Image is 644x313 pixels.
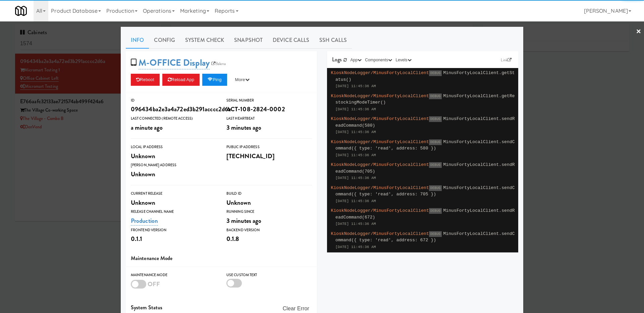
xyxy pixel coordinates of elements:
span: Maintenance Mode [131,254,173,262]
div: Unknown [131,169,216,180]
span: MinusFortyLocalClient.sendReadCommand(705) [335,162,515,174]
div: Unknown [131,197,216,208]
span: MinusFortyLocalClient.sendCommand({ type: 'read', address: 672 }) [335,231,515,243]
div: [TECHNICAL_ID] [226,150,312,162]
div: ACT-108-2824-0002 [226,104,312,115]
a: M-OFFICE Display [139,56,210,69]
a: Balena [210,60,228,67]
a: SSH Calls [314,32,352,49]
span: [DATE] 11:45:36 AM [335,245,376,249]
a: Production [131,216,158,226]
button: More [230,74,255,86]
span: OFF [148,279,160,289]
div: Last Heartbeat [226,115,312,122]
span: MinusFortyLocalClient.sendCommand({ type: 'read', address: 580 }) [335,139,515,151]
span: KioskNodeLogger/MinusFortyLocalClient [331,70,429,75]
span: [DATE] 11:45:36 AM [335,107,376,111]
button: Reload App [162,74,200,86]
span: [DATE] 11:45:36 AM [335,130,376,134]
a: System Check [180,32,229,49]
button: Ping [202,74,227,86]
button: App [349,57,364,63]
span: KioskNodeLogger/MinusFortyLocalClient [331,231,429,236]
div: Use Custom Text [226,272,312,278]
span: DEBUG [429,162,442,168]
div: [PERSON_NAME] Address [131,162,216,169]
span: 3 minutes ago [226,123,261,132]
div: 0.1.1 [131,233,216,245]
span: MinusFortyLocalClient.sendReadCommand(672) [335,208,515,220]
span: DEBUG [429,231,442,237]
span: [DATE] 11:45:36 AM [335,199,376,203]
div: 096434ba2e3a4a72ed3b291acccc2d6a [131,104,216,115]
span: MinusFortyLocalClient.sendCommand({ type: 'read', address: 705 }) [335,185,515,197]
span: KioskNodeLogger/MinusFortyLocalClient [331,116,429,121]
div: Unknown [226,197,312,208]
span: DEBUG [429,139,442,145]
a: Info [126,32,149,49]
span: KioskNodeLogger/MinusFortyLocalClient [331,139,429,144]
a: × [636,21,641,42]
span: 3 minutes ago [226,216,261,225]
span: DEBUG [429,208,442,214]
span: a minute ago [131,123,163,132]
div: Maintenance Mode [131,272,216,278]
span: MinusFortyLocalClient.sendReadCommand(580) [335,116,515,128]
button: Levels [394,57,413,63]
div: Local IP Address [131,144,216,150]
span: DEBUG [429,185,442,191]
span: KioskNodeLogger/MinusFortyLocalClient [331,185,429,190]
span: DEBUG [429,116,442,122]
span: [DATE] 11:45:36 AM [335,84,376,88]
span: [DATE] 11:45:36 AM [335,153,376,157]
img: Micromart [15,5,27,17]
div: Last Connected (Remote Access) [131,115,216,122]
button: Reboot [131,74,160,86]
a: Config [149,32,180,49]
div: Frontend Version [131,227,216,234]
span: System Status [131,304,162,311]
div: Serial Number [226,97,312,104]
div: Public IP Address [226,144,312,150]
div: 0.1.8 [226,233,312,245]
span: KioskNodeLogger/MinusFortyLocalClient [331,208,429,213]
div: Release Channel Name [131,208,216,215]
span: MinusFortyLocalClient.getStatus() [335,70,515,82]
div: Build Id [226,190,312,197]
div: Running Since [226,208,312,215]
a: Link [499,57,513,63]
div: Unknown [131,150,216,162]
button: Components [363,57,394,63]
a: Device Calls [268,32,314,49]
span: DEBUG [429,93,442,99]
span: DEBUG [429,70,442,76]
span: Logs [332,56,342,63]
div: Backend Version [226,227,312,234]
div: ID [131,97,216,104]
a: Snapshot [229,32,268,49]
span: [DATE] 11:45:36 AM [335,176,376,180]
span: KioskNodeLogger/MinusFortyLocalClient [331,162,429,167]
span: KioskNodeLogger/MinusFortyLocalClient [331,93,429,99]
div: Current Release [131,190,216,197]
span: [DATE] 11:45:36 AM [335,222,376,226]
